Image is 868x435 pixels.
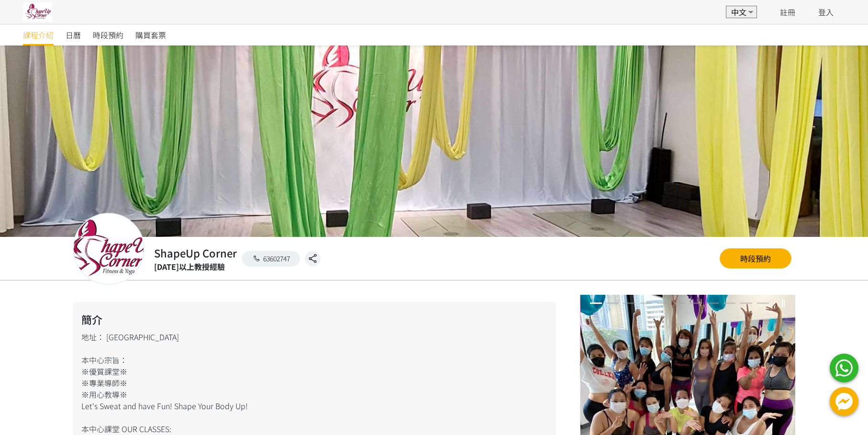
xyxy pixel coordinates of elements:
[66,24,81,45] a: 日曆
[135,29,166,41] span: 購買套票
[93,24,123,45] a: 時段預約
[242,251,300,267] a: 63602747
[818,6,834,18] a: 登入
[135,24,166,45] a: 購買套票
[154,261,237,272] div: [DATE]以上教授經驗
[23,29,54,41] span: 課程介紹
[23,24,54,45] a: 課程介紹
[154,245,237,261] h2: ShapeUp Corner
[720,248,791,268] a: 時段預約
[93,29,123,41] span: 時段預約
[81,312,547,327] h2: 簡介
[780,6,795,18] a: 註冊
[23,2,52,22] img: pwrjsa6bwyY3YIpa3AKFwK20yMmKifvYlaMXwTp1.jpg
[66,29,81,41] span: 日曆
